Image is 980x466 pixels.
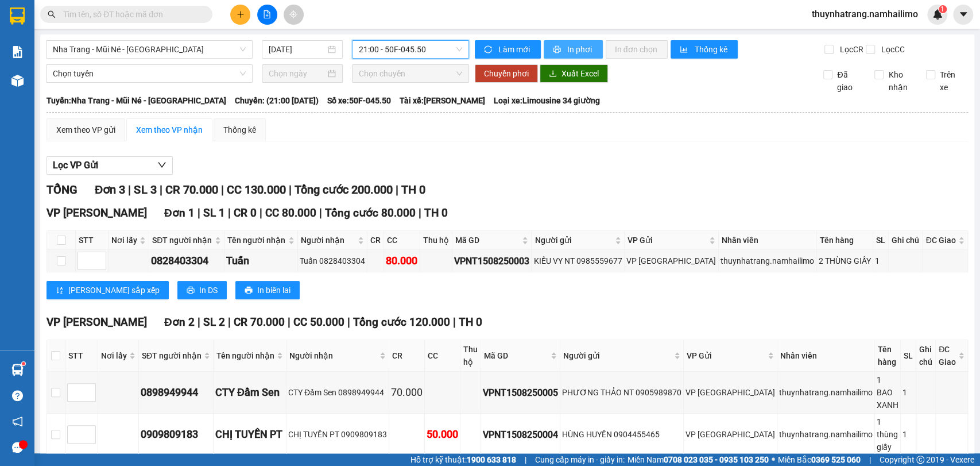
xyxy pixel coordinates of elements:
td: VP Nha Trang [625,250,719,272]
span: file-add [263,10,271,18]
button: Lọc VP Gửi [47,156,173,175]
sup: 1 [22,362,25,365]
img: logo-vxr [10,7,25,25]
span: TH 0 [401,183,425,197]
span: Mã GD [455,234,520,247]
span: down [157,160,166,170]
td: VPNT1508250003 [452,250,532,272]
img: warehouse-icon [11,364,24,376]
button: file-add [257,5,277,25]
span: | [395,183,398,197]
td: 0909809183 [139,414,214,456]
span: Đơn 3 [95,183,125,197]
span: Cung cấp máy in - giấy in: [535,453,625,466]
span: Chọn chuyến [359,65,462,82]
span: | [288,183,291,197]
img: solution-icon [11,46,24,58]
span: download [549,70,557,79]
td: CTY Đầm Sen [214,372,286,414]
span: TH 0 [424,206,448,219]
span: | [197,206,200,219]
span: Hỗ trợ kỹ thuật: [410,453,516,466]
span: [PERSON_NAME] sắp xếp [68,284,160,296]
img: warehouse-icon [11,75,24,87]
span: Đơn 2 [164,315,195,329]
button: Chuyển phơi [475,64,538,83]
span: | [453,315,456,329]
th: SL [901,340,916,372]
th: Tên hàng [875,340,901,372]
span: | [419,206,421,219]
span: | [319,206,322,219]
span: SL 2 [203,315,225,329]
div: 1 [875,255,886,267]
span: SL 1 [203,206,225,219]
span: Tổng cước 120.000 [353,315,450,329]
strong: 0369 525 060 [811,455,861,464]
span: Người gửi [563,349,672,362]
th: Thu hộ [460,340,481,372]
span: Lọc VP Gửi [53,158,98,172]
th: Thu hộ [420,231,452,250]
button: printerIn phơi [544,40,603,59]
div: Xem theo VP gửi [56,124,115,136]
span: | [159,183,162,197]
span: Trên xe [935,68,969,94]
th: CC [425,340,460,372]
th: Nhân viên [719,231,817,250]
span: Kho nhận [884,68,917,94]
div: PHƯƠNG THẢO NT 0905989870 [562,386,681,399]
th: Nhân viên [777,340,875,372]
span: printer [245,286,253,295]
div: 1 BAO XANH [877,373,898,411]
div: 1 [902,428,914,441]
td: VPNT1508250004 [481,414,560,456]
span: SL 3 [134,183,156,197]
div: VP [GEOGRAPHIC_DATA] [685,386,775,399]
span: Miền Bắc [778,453,861,466]
span: Người nhận [301,234,356,247]
span: copyright [916,456,924,464]
th: Ghi chú [889,231,923,250]
span: In biên lai [257,284,290,296]
td: Tuấn [224,250,298,272]
th: CR [367,231,384,250]
div: thuynhatrang.namhailimo [779,428,873,441]
div: 0909809183 [141,426,211,442]
strong: 0708 023 035 - 0935 103 250 [664,455,769,464]
span: Người nhận [289,349,377,362]
span: printer [187,286,195,295]
span: Đơn 1 [164,206,195,219]
span: | [259,206,262,219]
button: printerIn biên lai [235,281,300,299]
span: Làm mới [498,43,532,56]
button: In đơn chọn [606,40,668,59]
span: notification [12,416,23,427]
span: bar-chart [680,45,690,55]
span: CR 70.000 [165,183,218,197]
div: CHỊ TUYỀN PT [215,426,284,442]
span: Người gửi [534,234,613,247]
span: CC 80.000 [265,206,316,219]
div: CTY Đầm Sen 0898949944 [288,386,387,399]
span: Nơi lấy [111,234,137,247]
span: VP Gửi [627,234,707,247]
div: 80.000 [386,253,417,269]
div: VPNT1508250003 [454,254,530,268]
sup: 1 [939,5,947,13]
div: KIỀU VY NT 0985559677 [533,255,622,267]
div: Thống kê [223,124,256,136]
div: VP [GEOGRAPHIC_DATA] [685,428,775,441]
span: Xuất Excel [561,67,599,80]
img: icon-new-feature [932,9,943,20]
span: VP Gửi [687,349,765,362]
li: VP VP [GEOGRAPHIC_DATA] [6,62,79,100]
div: Tuấn [226,253,296,269]
span: Tên người nhận [227,234,286,247]
div: CHỊ TUYỀN PT 0909809183 [288,428,387,441]
span: plus [237,10,245,18]
strong: 1900 633 818 [467,455,516,464]
span: Lọc CR [835,43,865,56]
div: thuynhatrang.namhailimo [721,255,815,267]
div: VPNT1508250005 [483,386,558,400]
